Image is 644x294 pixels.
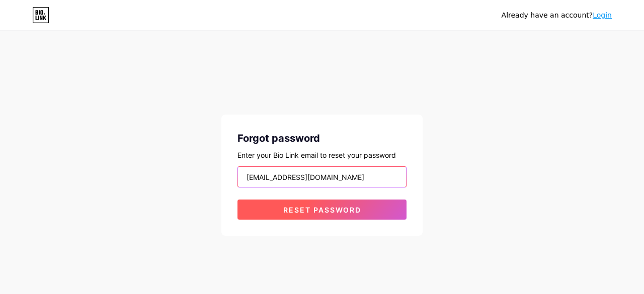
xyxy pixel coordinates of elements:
button: Reset password [237,200,407,220]
div: Enter your Bio Link email to reset your password [237,150,407,160]
div: Forgot password [237,131,407,146]
input: Email [238,167,406,187]
span: Reset password [283,206,361,214]
div: Already have an account? [502,10,612,21]
a: Login [593,11,612,19]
